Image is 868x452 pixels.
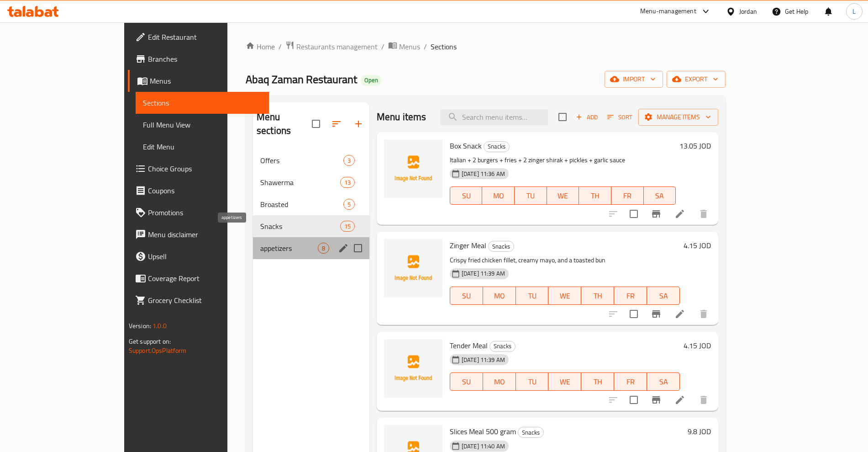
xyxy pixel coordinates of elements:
button: import [605,71,663,88]
button: Sort [605,110,635,124]
div: Snacks [488,241,514,252]
nav: Menu sections [253,146,369,263]
div: Snacks [260,221,340,232]
span: SU [454,289,479,303]
span: WE [552,375,578,388]
a: Restaurants management [285,41,378,53]
h6: 4.15 JOD [684,339,711,352]
div: Menu-management [640,6,696,17]
span: [DATE] 11:39 AM [458,269,509,278]
button: FR [614,372,647,391]
span: WE [551,189,576,202]
span: Coupons [148,185,262,196]
span: appetizers [260,243,318,254]
span: SU [454,375,479,388]
span: Menus [399,41,420,52]
span: Snacks [518,427,543,438]
button: SU [450,186,483,205]
button: SA [647,287,680,305]
span: 5 [344,200,354,209]
img: Box Snack [384,139,442,198]
a: Edit menu item [674,394,685,405]
span: Select all sections [306,114,326,133]
span: Sort sections [326,113,347,135]
a: Edit Restaurant [128,26,269,48]
span: SA [647,189,673,202]
span: Branches [148,53,262,64]
div: Offers3 [253,149,369,171]
span: Menus [150,75,262,86]
a: Coverage Report [128,267,269,289]
a: Edit menu item [674,208,685,219]
a: Menu disclaimer [128,223,269,245]
button: SU [450,287,483,305]
a: Menus [388,41,420,53]
a: Grocery Checklist [128,289,269,311]
button: SA [644,186,676,205]
button: TH [581,372,614,391]
span: Edit Restaurant [148,32,262,43]
h6: 9.8 JOD [688,425,711,438]
button: MO [483,372,516,391]
div: items [318,243,329,254]
a: Promotions [128,202,269,223]
li: / [381,41,384,52]
span: 15 [341,222,354,231]
button: WE [547,186,579,205]
button: export [667,71,726,88]
button: MO [483,287,516,305]
div: Snacks15 [253,215,369,237]
div: Jordan [739,6,757,16]
span: Snacks [484,141,509,152]
span: SU [454,189,479,202]
button: WE [548,287,581,305]
span: TU [518,189,543,202]
span: Add [574,112,599,122]
a: Edit Menu [136,136,269,158]
div: Shawerma [260,177,340,188]
p: Italian + 2 burgers + fries + 2 zinger shirak + pickles + garlic sauce [450,154,676,166]
span: TU [520,375,545,388]
button: TH [581,287,614,305]
span: import [612,74,656,85]
span: Promotions [148,207,262,218]
p: Crispy fried chicken fillet, creamy mayo, and a toasted bun [450,255,680,266]
span: Choice Groups [148,163,262,174]
a: Sections [136,92,269,114]
span: Abaq Zaman Restaurant [246,69,357,90]
button: WE [548,372,581,391]
button: Manage items [638,109,718,126]
button: Branch-specific-item [645,389,667,411]
span: Grocery Checklist [148,295,262,306]
div: Broasted [260,199,343,210]
span: Zinger Meal [450,239,486,252]
li: / [424,41,427,52]
input: search [440,109,548,125]
li: / [279,41,282,52]
button: TH [579,186,611,205]
span: MO [486,189,511,202]
span: TH [585,375,610,388]
button: SA [647,372,680,391]
span: Snacks [490,341,515,351]
a: Coupons [128,180,269,202]
div: Shawerma13 [253,171,369,193]
button: TU [516,372,549,391]
button: FR [611,186,644,205]
span: L [852,6,856,16]
span: MO [487,289,512,303]
button: delete [693,389,715,411]
span: Sort [607,112,632,122]
span: export [674,74,718,85]
div: appetizers8edit [253,237,369,259]
span: Edit Menu [143,141,262,152]
span: Full Menu View [143,119,262,130]
span: Menu disclaimer [148,229,262,240]
span: Tender Meal [450,339,488,352]
span: 13 [341,178,354,187]
span: Sort items [601,110,638,124]
button: MO [482,186,515,205]
button: FR [614,287,647,305]
span: 1.0.0 [153,320,167,332]
button: Add [572,110,601,124]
